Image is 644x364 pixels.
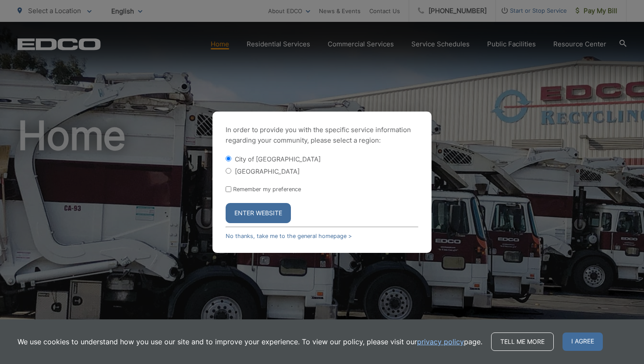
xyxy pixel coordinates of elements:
a: Tell me more [491,332,554,351]
a: privacy policy [417,336,464,347]
label: City of [GEOGRAPHIC_DATA] [235,155,321,163]
p: In order to provide you with the specific service information regarding your community, please se... [226,125,418,146]
button: Enter Website [226,203,291,223]
a: No thanks, take me to the general homepage > [226,233,352,239]
span: I agree [563,332,603,351]
label: Remember my preference [233,186,301,192]
label: [GEOGRAPHIC_DATA] [235,168,300,175]
p: We use cookies to understand how you use our site and to improve your experience. To view our pol... [18,336,482,347]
